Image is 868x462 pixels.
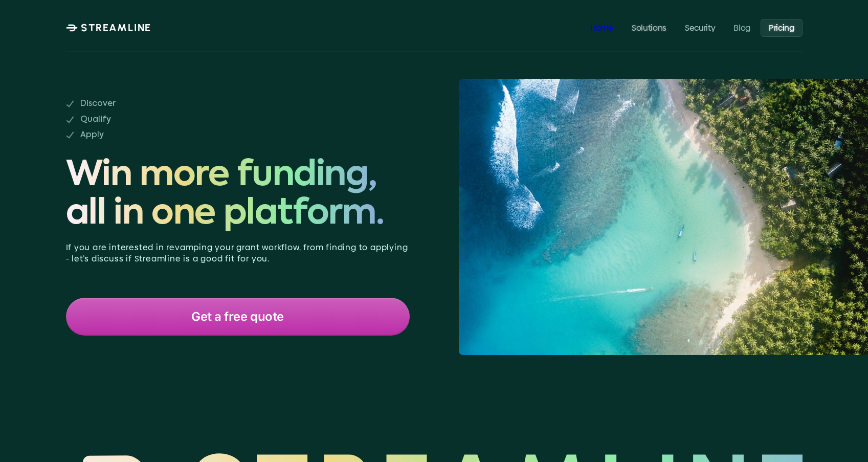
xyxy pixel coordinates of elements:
a: Home [582,18,621,36]
p: Solutions [631,23,666,32]
p: Get a free quote [191,310,283,323]
p: Apply [80,129,218,141]
p: Discover [80,98,218,109]
a: Pricing [761,18,803,36]
span: Win more funding, all in one platform. [66,157,410,234]
p: Security [685,23,715,32]
p: STREAMLINE [81,21,151,34]
p: Qualify [80,114,218,125]
p: Home [590,23,613,32]
a: STREAMLINE [66,21,151,34]
a: Get a free quote [66,298,410,336]
p: Blog [733,23,750,32]
p: If you are interested in revamping your grant workflow, from finding to applying - let’s discuss ... [66,242,410,265]
a: Blog [725,18,759,36]
p: Pricing [769,23,794,32]
a: Security [677,18,723,36]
